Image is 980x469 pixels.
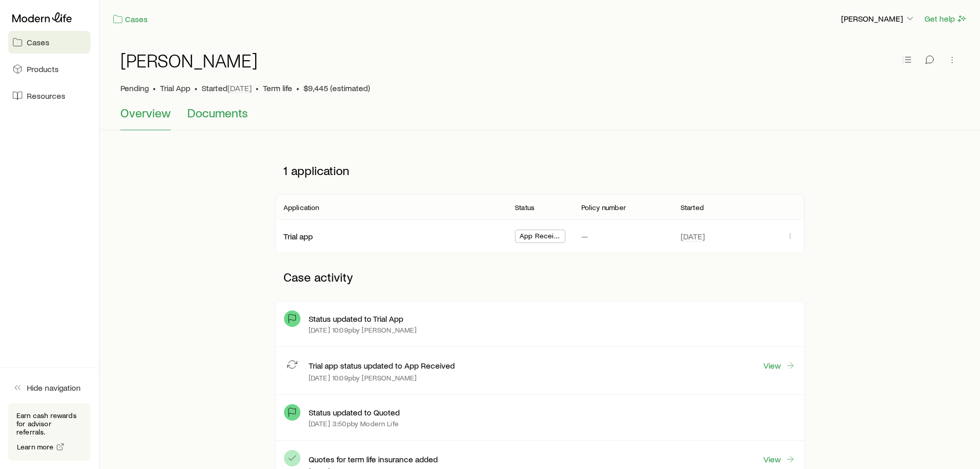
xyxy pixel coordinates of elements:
span: $9,445 (estimated) [304,83,370,93]
a: Resources [8,84,91,107]
button: Hide navigation [8,376,91,399]
div: Trial app [283,231,313,242]
p: Trial app status updated to App Received [309,360,455,371]
span: • [296,83,299,93]
p: Earn cash rewards for advisor referrals. [16,411,82,436]
span: Learn more [17,443,54,450]
p: Policy number [581,203,626,212]
span: • [153,83,156,93]
p: Pending [120,83,149,93]
div: Case details tabs [120,106,959,130]
p: [PERSON_NAME] [841,13,915,24]
p: — [581,231,588,241]
p: [DATE] 10:09p by [PERSON_NAME] [309,326,417,334]
span: [DATE] [681,231,705,241]
span: • [256,83,259,93]
p: Application [283,203,319,212]
p: Quotes for term life insurance added [309,454,438,464]
span: Term life [263,83,292,93]
p: Started [202,83,252,93]
h1: [PERSON_NAME] [120,50,258,71]
span: Documents [187,106,248,120]
p: Started [681,203,704,212]
span: Cases [27,37,49,47]
span: Overview [120,106,171,120]
div: Earn cash rewards for advisor referrals.Learn more [8,403,91,461]
p: [DATE] 3:50p by Modern Life [309,420,399,428]
p: Status updated to Quoted [309,407,400,418]
span: Hide navigation [27,383,81,393]
span: App Received [520,232,561,242]
a: Cases [8,31,91,54]
p: Status [515,203,534,212]
a: View [763,454,796,465]
a: View [763,360,796,371]
p: Case activity [275,262,805,292]
p: [DATE] 10:09p by [PERSON_NAME] [309,374,417,382]
span: • [194,83,198,93]
button: [PERSON_NAME] [841,13,916,25]
span: Resources [27,91,65,101]
p: Status updated to Trial App [309,314,403,324]
a: Trial app [283,231,313,241]
a: Cases [112,13,148,25]
span: Trial App [160,83,190,93]
a: Products [8,58,91,80]
span: [DATE] [227,83,252,93]
button: Get help [924,13,968,25]
p: 1 application [275,155,805,186]
span: Products [27,64,59,74]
